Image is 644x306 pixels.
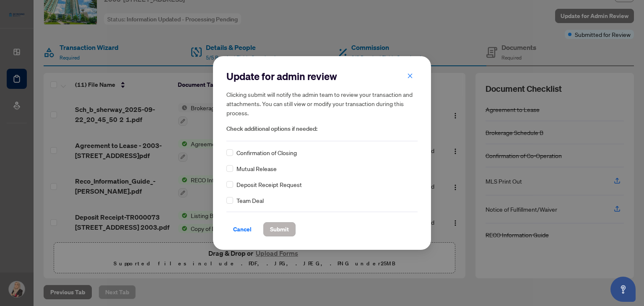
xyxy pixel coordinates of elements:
[236,196,264,205] span: Team Deal
[226,90,418,117] h5: Clicking submit will notify the admin team to review your transaction and attachments. You can st...
[236,164,277,173] span: Mutual Release
[236,148,297,157] span: Confirmation of Closing
[270,223,289,236] span: Submit
[407,73,413,79] span: close
[226,124,418,134] span: Check additional options if needed:
[226,70,418,83] h2: Update for admin review
[610,277,636,302] button: Open asap
[263,222,296,236] button: Submit
[233,223,252,236] span: Cancel
[236,180,302,189] span: Deposit Receipt Request
[226,222,258,236] button: Cancel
